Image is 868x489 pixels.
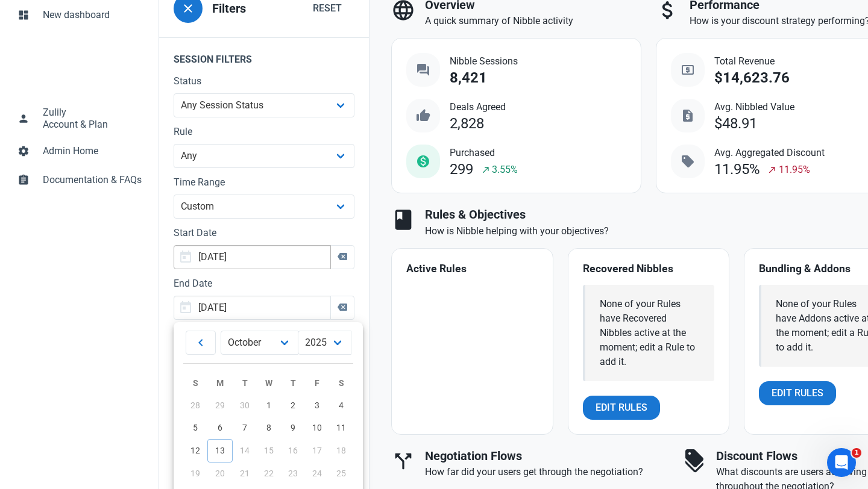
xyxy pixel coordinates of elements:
[218,423,222,432] span: 6
[215,400,225,410] span: 29
[17,144,30,156] span: settings
[714,116,757,132] div: $48.91
[416,154,430,169] span: monetization_on
[215,469,225,478] span: 20
[257,394,281,417] a: 1
[10,1,149,30] a: dashboardNew dashboard
[714,70,790,86] div: $14,623.76
[207,439,233,463] a: 13
[312,446,322,455] span: 17
[481,165,491,175] span: north_east
[312,423,322,432] span: 10
[336,446,346,455] span: 18
[264,469,274,478] span: 22
[339,378,344,388] span: S
[759,381,836,405] a: Edit Rules
[329,394,353,417] a: 4
[852,448,861,458] span: 1
[450,116,484,132] div: 2,828
[329,417,353,439] a: 11
[291,423,295,432] span: 9
[174,276,354,291] label: End Date
[43,120,108,129] span: Account & Plan
[174,74,354,89] label: Status
[450,54,518,69] span: Nibble Sessions
[406,263,538,275] h4: Active Rules
[215,446,225,455] span: 13
[450,100,506,114] span: Deals Agreed
[714,100,794,114] span: Avg. Nibbled Value
[391,208,415,232] span: book
[416,108,430,123] span: thumb_up
[174,226,354,240] label: Start Date
[600,297,700,369] div: None of your Rules have Recovered Nibbles active at the moment; edit a Rule to add it.
[288,446,298,455] span: 16
[682,449,706,473] span: discount
[312,469,322,478] span: 24
[281,394,305,417] a: 2
[281,417,305,439] a: 9
[233,417,257,439] a: 7
[305,417,329,439] a: 10
[242,378,248,388] span: T
[767,165,777,175] span: north_east
[43,105,66,120] span: Zulily
[10,137,149,166] a: settingsAdmin Home
[17,8,30,20] span: dashboard
[425,449,668,463] h3: Negotiation Flows
[174,296,331,320] input: End Date
[43,173,142,187] span: Documentation & FAQs
[17,173,30,185] span: assignment
[190,469,200,478] span: 19
[257,417,281,439] a: 8
[596,400,647,415] span: Edit Rules
[583,263,714,275] h4: Recovered Nibbles
[193,423,198,432] span: 5
[240,469,250,478] span: 21
[450,146,518,160] span: Purchased
[43,8,142,22] span: New dashboard
[714,146,825,160] span: Avg. Aggregated Discount
[265,378,272,388] span: W
[240,400,250,410] span: 30
[339,400,344,410] span: 4
[313,1,342,16] span: Reset
[336,423,346,432] span: 11
[425,14,641,28] p: A quick summary of Nibble activity
[212,2,246,16] h3: Filters
[10,166,149,195] a: assignmentDocumentation & FAQs
[174,245,331,269] input: Start Date
[450,70,487,86] div: 8,421
[17,111,30,123] span: person
[264,446,274,455] span: 15
[714,161,760,178] div: 11.95%
[336,469,346,478] span: 25
[315,378,319,388] span: F
[391,449,415,473] span: call_split
[425,465,668,479] p: How far did your users get through the negotiation?
[190,400,200,410] span: 28
[181,1,195,16] span: close
[492,163,518,177] span: 3.55%
[10,98,149,137] a: personZulilyAccount & Plan
[681,63,695,77] span: local_atm
[207,417,233,439] a: 6
[681,108,695,123] span: request_quote
[714,54,790,69] span: Total Revenue
[174,175,354,190] label: Time Range
[779,163,810,177] span: 11.95%
[242,423,247,432] span: 7
[827,448,856,477] iframe: Intercom live chat
[240,446,250,455] span: 14
[772,386,823,400] span: Edit Rules
[174,125,354,139] label: Rule
[190,446,200,455] span: 12
[450,161,473,178] div: 299
[291,400,295,410] span: 2
[291,378,296,388] span: T
[159,37,369,74] legend: Session Filters
[288,469,298,478] span: 23
[583,396,660,420] a: Edit Rules
[416,63,430,77] span: question_answer
[266,400,271,410] span: 1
